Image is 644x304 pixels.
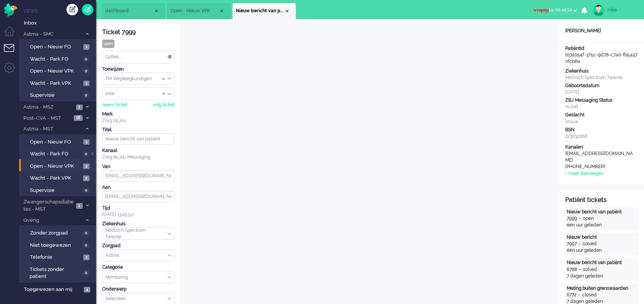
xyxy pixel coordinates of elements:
span: Tickets zonder patient [30,266,80,280]
div: Merk [102,111,174,117]
li: 7999 [232,3,296,19]
div: Creëer ticket [66,4,78,15]
a: Toegewezen aan mij 4 [22,285,96,293]
li: wrapupfor 00:44:54 [529,2,581,19]
div: Geslacht [565,112,638,118]
span: Open - Nieuw VPK [30,68,81,75]
div: Assign User [102,88,174,100]
div: - [577,266,583,273]
div: Vrouw [565,119,638,125]
div: Close tab [153,8,159,14]
span: Post-CVA - MST [22,115,71,122]
span: 0 [83,230,90,236]
span: Niet toegewezen [30,242,81,249]
div: + meer toevoegen [565,170,603,177]
div: ZBJ Messaging Status [565,97,638,104]
span: 0 [83,68,90,74]
a: Inbox [22,18,96,27]
a: Telefonie 1 [22,253,95,261]
div: solved [583,241,597,247]
div: BSN [565,127,638,133]
div: Categorie [102,264,174,271]
div: Nieuw bericht van patiënt [567,259,637,266]
div: 6788 [567,266,577,273]
a: mlie [591,5,636,16]
span: Supervisie [30,92,81,99]
div: Close tab [284,8,290,14]
a: Quick Ticket [82,4,93,15]
span: 0 [83,151,90,157]
div: Zorg bij jou [102,117,174,124]
a: Omnidesk [4,5,17,11]
a: Open - Nieuw FO 1 [22,42,95,51]
img: avatar [593,5,604,16]
div: Van [102,164,174,170]
span: 0 [83,56,90,62]
li: Dashboard menu [4,26,21,43]
span: 4 [84,287,90,292]
span: Astma - SMC [22,31,82,38]
div: Nieuw bericht van patiënt [567,209,637,215]
img: flow_omnibird.svg [4,3,17,17]
span: 2 [83,175,90,181]
span: 1 [76,203,83,209]
span: Supervisie [30,187,81,194]
span: dashboard [105,8,153,14]
span: Wacht - Park VPK [30,175,81,182]
div: Zorg bij jou Messaging [102,154,174,160]
span: 3 [83,164,90,169]
a: Wacht - Park VPK 1 [22,79,95,87]
a: Supervisie 0 [22,91,95,99]
span: Toegewezen aan mij [24,286,81,293]
span: for 00:44:54 [533,7,572,13]
div: Tijd [102,205,174,211]
div: Geboortedatum [565,83,638,89]
div: 7 dagen geleden [567,273,637,279]
div: volg ticket [153,102,174,108]
span: 1 [83,81,90,86]
span: Nieuw bericht van patiënt [236,8,284,14]
span: Zonder zorgpad [30,230,81,237]
div: Assign Group [102,73,174,85]
li: Views [23,8,96,14]
div: [DATE] 13:45:52 [102,205,174,218]
a: Supervisie 0 [22,186,95,194]
div: open [583,215,594,222]
div: - [576,292,582,298]
div: Ziekenhuis [102,221,174,227]
div: [PERSON_NAME] [559,28,644,34]
li: Dashboard [102,3,165,19]
a: Wacht - Park VPK 2 [22,173,95,182]
span: Overig [22,217,82,224]
div: neem ticket [102,102,128,108]
div: open [102,40,115,48]
span: Open - Nieuw FO [30,43,81,51]
span: 0 [83,188,90,193]
div: Kanalen [565,144,638,150]
div: Ticket 7999 [102,28,174,37]
button: wrapupfor 00:44:54 [529,5,581,16]
div: solved [583,266,597,273]
div: 6772 [567,292,576,298]
div: één uur geleden [567,247,637,254]
div: Onderwerp [102,286,174,292]
div: PatiëntId [565,45,638,52]
a: Open - Nieuw VPK 0 [22,66,95,75]
span: Open - Nieuw FO [30,139,81,146]
div: Kanaal [102,147,174,154]
div: mlie [607,6,636,14]
span: Telefonie [30,254,81,261]
span: Wacht - Park FO [30,56,81,63]
a: Zonder zorgpad 0 [22,228,95,237]
li: Tickets menu [4,44,21,61]
span: 1 [83,254,90,260]
div: 7997 [567,241,577,247]
span: 0 [83,93,90,98]
span: Wacht - Park VPK [30,80,81,87]
div: 6174054f-375c-9d78-c7a0-fb54570fcb8a [559,45,644,65]
div: Aan [102,184,174,191]
div: Toewijzen [102,66,174,73]
span: 0 [83,270,90,276]
span: Wacht - Park FO [30,150,81,158]
div: Close tab [219,8,225,14]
